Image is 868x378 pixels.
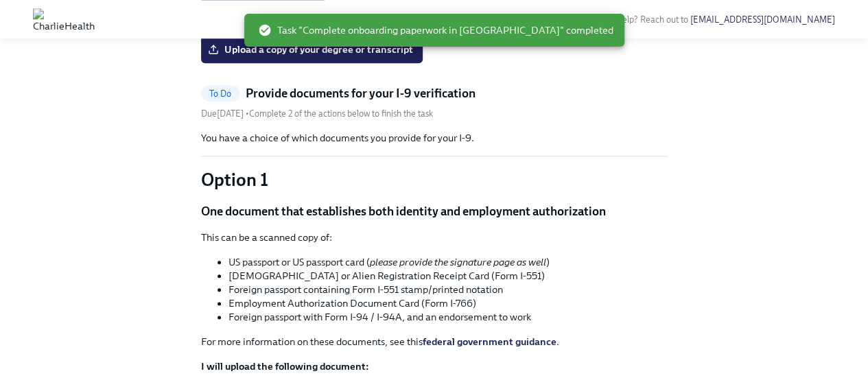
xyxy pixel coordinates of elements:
p: For more information on these documents, see this . [201,335,668,349]
p: One document that establishes both identity and employment authorization [201,203,668,220]
label: I will upload the following document: [201,359,668,373]
li: Foreign passport with Form I-94 / I-94A, and an endorsement to work [228,310,668,324]
img: CharlieHealth [33,8,95,30]
span: Upload a copy of your degree or transcript [211,43,413,56]
span: Friday, October 3rd 2025, 9:00 am [201,108,246,119]
span: Need help? Reach out to [594,14,835,25]
a: federal government guidance [423,335,556,348]
li: Foreign passport containing Form I-551 stamp/printed notation [228,283,668,296]
p: Option 1 [201,167,668,192]
span: To Do [201,88,240,99]
a: To DoProvide documents for your I-9 verificationDue[DATE] •Complete 2 of the actions below to fin... [201,85,668,120]
p: This can be a scanned copy of: [201,231,668,244]
li: Employment Authorization Document Card (Form I-766) [228,296,668,310]
li: US passport or US passport card ( ) [228,255,668,269]
label: Upload a copy of your degree or transcript [201,36,423,63]
span: Task "Complete onboarding paperwork in [GEOGRAPHIC_DATA]" completed [258,23,613,37]
div: • Complete 2 of the actions below to finish the task [201,107,433,120]
li: [DEMOGRAPHIC_DATA] or Alien Registration Receipt Card (Form I-551) [228,269,668,283]
p: You have a choice of which documents you provide for your I-9. [201,131,668,145]
em: please provide the signature page as well [370,256,546,268]
a: [EMAIL_ADDRESS][DOMAIN_NAME] [690,14,835,25]
h5: Provide documents for your I-9 verification [246,85,476,102]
